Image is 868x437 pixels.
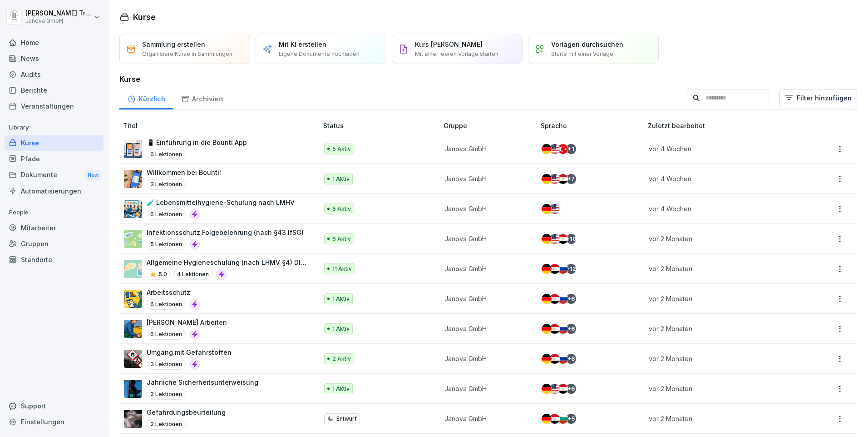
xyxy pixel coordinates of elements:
p: vor 2 Monaten [649,324,793,333]
p: Organisiere Kurse in Sammlungen [142,50,232,58]
img: eg.svg [550,414,560,424]
p: vor 4 Wochen [649,204,793,214]
img: ro33qf0i8ndaw7nkfv0stvse.png [124,350,142,368]
p: vor 2 Monaten [649,354,793,363]
p: Mit KI erstellen [279,40,326,49]
p: 6 Lektionen [147,149,186,160]
p: 11 Aktiv [332,265,352,273]
img: us.svg [550,174,560,184]
h1: Kurse [133,11,156,23]
img: mi2x1uq9fytfd6tyw03v56b3.png [124,140,142,158]
p: Titel [123,121,320,130]
p: Sammlung erstellen [142,40,205,49]
img: h7jpezukfv8pwd1f3ia36uzh.png [124,200,142,218]
p: Janova GmbH [444,264,526,273]
div: + 8 [566,354,576,364]
img: bgsrfyvhdm6180ponve2jajk.png [124,290,142,308]
div: + 7 [566,174,576,184]
img: de.svg [542,414,552,424]
img: de.svg [542,264,552,274]
div: Audits [5,66,104,82]
p: Infektionsschutz Folgebelehrung (nach §43 IfSG) [147,228,304,237]
p: Vorlagen durchsuchen [551,40,623,49]
img: eg.svg [550,294,560,304]
a: Veranstaltungen [5,98,104,114]
p: 5 Aktiv [332,205,351,213]
p: Gefährdungsbeurteilung [147,407,226,417]
a: Mitarbeiter [5,220,104,236]
p: vor 2 Monaten [649,264,793,273]
img: eg.svg [550,264,560,274]
p: People [5,205,104,220]
p: Allgemeine Hygieneschulung (nach LHMV §4) DIN10514 [147,258,309,267]
img: nnjcsz1u2a43td4lvr9683dg.png [124,410,142,428]
p: Gruppe [444,121,537,130]
p: vor 2 Monaten [649,294,793,303]
a: Automatisierungen [5,183,104,199]
img: eg.svg [550,354,560,364]
p: vor 4 Wochen [649,174,793,184]
p: 5 Aktiv [332,145,351,153]
img: us.svg [550,144,560,154]
img: eg.svg [558,174,568,184]
img: tgff07aey9ahi6f4hltuk21p.png [124,230,142,248]
img: de.svg [542,144,552,154]
p: 4 Lektionen [173,269,212,280]
img: de.svg [542,324,552,334]
a: News [5,50,104,66]
div: Standorte [5,252,104,268]
p: Starte mit einer Vorlage [551,50,613,58]
img: de.svg [542,234,552,244]
a: Kurse [5,135,104,151]
p: Library [5,120,104,135]
p: 2 Lektionen [147,419,186,430]
img: eg.svg [550,324,560,334]
p: [PERSON_NAME] Arbeiten [147,318,227,327]
a: Berichte [5,82,104,98]
div: + 1 [566,144,576,154]
p: 1 Aktiv [332,385,350,393]
p: Janova GmbH [444,234,526,243]
a: Pfade [5,151,104,167]
p: 6 Lektionen [147,209,186,220]
p: 3 Lektionen [147,179,186,190]
p: Kurs [PERSON_NAME] [415,40,483,49]
div: + 6 [566,324,576,334]
img: us.svg [550,234,560,244]
p: 3 Lektionen [147,359,186,370]
div: + 10 [566,234,576,244]
p: 2 Lektionen [147,389,186,400]
div: + 6 [566,294,576,304]
div: Kürzlich [119,86,173,109]
div: Dokumente [5,167,104,184]
p: vor 2 Monaten [649,234,793,243]
img: gxsnf7ygjsfsmxd96jxi4ufn.png [124,260,142,278]
img: xh3bnih80d1pxcetv9zsuevg.png [124,170,142,188]
img: de.svg [542,354,552,364]
a: Home [5,35,104,50]
div: Support [5,398,104,414]
img: ru.svg [558,264,568,274]
p: 6 Lektionen [147,329,186,340]
p: [PERSON_NAME] Trautmann [25,10,92,17]
p: Janova GmbH [444,384,526,393]
a: DokumenteNew [5,167,104,184]
a: Gruppen [5,236,104,252]
img: de.svg [542,174,552,184]
p: Umgang mit Gefahrstoffen [147,348,232,357]
a: Archiviert [173,86,231,109]
p: vor 2 Monaten [649,384,793,393]
h3: Kurse [119,74,857,84]
img: bg.svg [558,414,568,424]
p: 1 Aktiv [332,295,350,303]
p: Entwurf [336,415,357,423]
p: Janova GmbH [444,324,526,333]
p: 1 Aktiv [332,325,350,333]
img: lexopoti9mm3ayfs08g9aag0.png [124,380,142,398]
p: Janova GmbH [444,414,526,423]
